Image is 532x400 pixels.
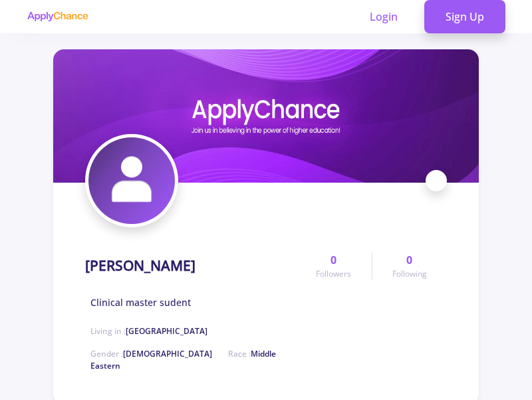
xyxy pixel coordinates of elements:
span: [DEMOGRAPHIC_DATA] [123,348,212,359]
a: 0Following [372,252,447,280]
img: applychance logo text only [27,11,88,22]
a: 0Followers [296,252,371,280]
span: Gender : [90,348,212,359]
span: [GEOGRAPHIC_DATA] [126,325,207,337]
span: Middle Eastern [90,348,276,371]
span: Following [392,268,427,280]
span: Living in : [90,325,207,337]
span: Followers [316,268,351,280]
span: Clinical master sudent [90,295,191,309]
img: Nazanin Hosseinkhaniavatar [88,137,175,224]
img: Nazanin Hosseinkhanicover image [53,49,479,183]
span: Race : [90,348,276,371]
span: 0 [331,252,336,268]
h1: [PERSON_NAME] [85,257,196,274]
span: 0 [406,252,412,268]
